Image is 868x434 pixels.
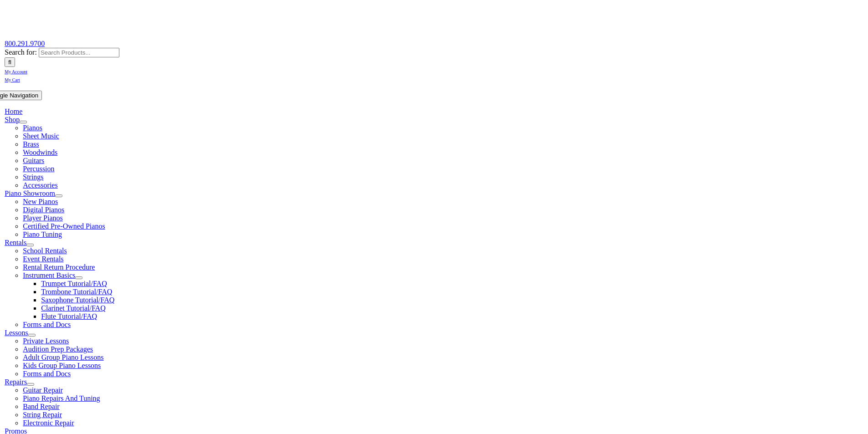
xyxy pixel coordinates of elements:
[26,244,34,246] button: Open submenu of Rentals
[5,329,28,337] a: Lessons
[5,40,45,47] a: 800.291.9700
[5,69,27,74] span: My Account
[23,411,62,419] a: String Repair
[23,247,67,255] a: School Rentals
[20,121,27,123] button: Open submenu of Shop
[5,48,37,56] span: Search for:
[27,383,34,386] button: Open submenu of Repairs
[5,378,27,386] a: Repairs
[5,189,55,197] a: Piano Showroom
[41,312,97,320] a: Flute Tutorial/FAQ
[55,194,62,197] button: Open submenu of Piano Showroom
[23,271,75,279] a: Instrument Basics
[23,148,57,156] a: Woodwinds
[5,116,20,123] a: Shop
[23,263,95,271] a: Rental Return Procedure
[23,337,69,345] a: Private Lessons
[5,239,26,246] a: Rentals
[23,206,64,214] a: Digital Pianos
[23,394,100,402] a: Piano Repairs And Tuning
[23,345,93,353] a: Audition Prep Packages
[41,296,114,304] a: Saxophone Tutorial/FAQ
[41,280,107,287] a: Trumpet Tutorial/FAQ
[39,48,119,57] input: Search Products...
[23,132,59,140] a: Sheet Music
[23,419,74,427] a: Electronic Repair
[5,107,22,115] a: Home
[23,140,39,148] a: Brass
[23,214,63,222] a: Player Pianos
[23,173,43,181] a: Strings
[23,353,103,361] a: Adult Group Piano Lessons
[23,222,105,230] a: Certified Pre-Owned Pianos
[5,75,20,83] a: My Cart
[75,276,82,279] button: Open submenu of Instrument Basics
[23,198,58,205] a: New Pianos
[41,288,112,296] a: Trombone Tutorial/FAQ
[5,57,15,67] input: Search
[23,230,62,238] a: Piano Tuning
[28,334,36,337] button: Open submenu of Lessons
[23,403,59,410] a: Band Repair
[23,370,71,378] a: Forms and Docs
[5,67,27,75] a: My Account
[23,165,54,173] a: Percussion
[5,77,20,82] span: My Cart
[23,124,42,132] a: Pianos
[23,157,44,164] a: Guitars
[23,321,71,328] a: Forms and Docs
[23,362,101,369] a: Kids Group Piano Lessons
[23,386,63,394] a: Guitar Repair
[23,255,63,263] a: Event Rentals
[41,304,106,312] a: Clarinet Tutorial/FAQ
[23,181,57,189] a: Accessories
